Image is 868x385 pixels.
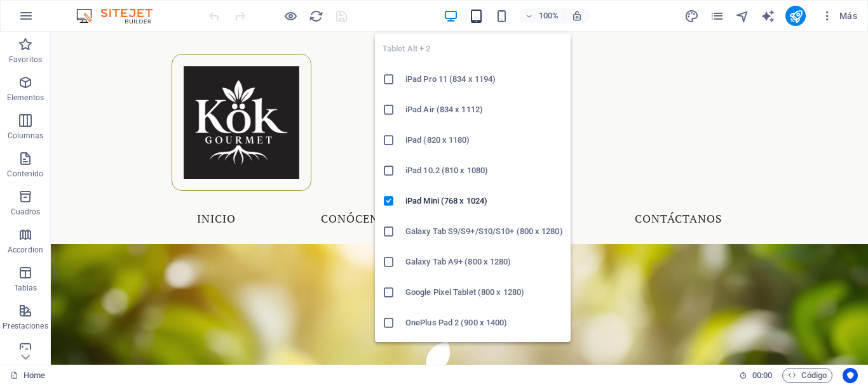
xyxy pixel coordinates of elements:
[684,9,699,23] i: Diseño (Ctrl+Alt+Y)
[405,254,563,270] h6: Galaxy Tab A9+ (800 x 1280)
[739,368,773,383] h6: Tiempo de la sesión
[9,55,42,65] p: Favoritos
[761,9,775,23] i: AI Writer
[735,9,750,23] i: Navegador
[788,368,827,383] span: Código
[405,224,563,239] h6: Galaxy Tab S9/S9+/S10/S10+ (800 x 1280)
[760,8,775,23] button: text_generator
[283,8,298,23] button: Haz clic para salir del modo de previsualización y seguir editando
[405,315,563,330] h6: OnePlus Pad 2 (900 x 1400)
[789,9,803,23] i: Publicar
[405,133,563,148] h6: iPad (820 x 1180)
[571,10,583,22] i: Al redimensionar, ajustar el nivel de zoom automáticamente para ajustarse al dispositivo elegido.
[709,8,724,23] button: pages
[308,8,323,23] button: reload
[405,193,563,209] h6: iPad Mini (768 x 1024)
[14,283,37,293] p: Tablas
[8,245,43,255] p: Accordion
[8,131,44,141] p: Columnas
[816,6,862,26] button: Más
[405,72,563,87] h6: iPad Pro 11 (834 x 1194)
[73,8,168,23] img: Editor Logo
[782,368,832,383] button: Código
[519,8,564,23] button: 100%
[735,8,750,23] button: navigator
[405,102,563,117] h6: iPad Air (834 x 1112)
[843,368,858,383] button: Usercentrics
[785,6,806,26] button: publish
[405,285,563,300] h6: Google Pixel Tablet (800 x 1280)
[538,8,559,23] h6: 100%
[7,93,44,103] p: Elementos
[309,9,323,23] i: Volver a cargar página
[761,370,763,380] span: :
[7,169,43,179] p: Contenido
[10,368,45,383] a: Haz clic para cancelar la selección y doble clic para abrir páginas
[405,163,563,178] h6: iPad 10.2 (810 x 1080)
[752,368,772,383] span: 00 00
[821,10,857,22] span: Más
[710,9,724,23] i: Páginas (Ctrl+Alt+S)
[11,207,41,217] p: Cuadros
[3,321,48,331] p: Prestaciones
[684,8,699,23] button: design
